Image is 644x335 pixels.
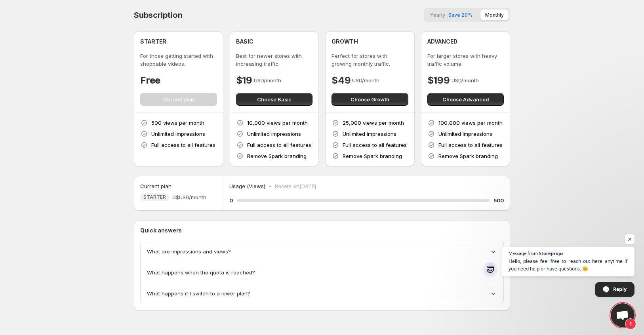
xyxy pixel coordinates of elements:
span: 0$ USD/month [172,193,206,201]
span: 1 [625,318,636,329]
p: USD/month [254,76,281,84]
span: Yearly [430,12,445,18]
span: Reply [613,282,627,296]
h4: Subscription [134,10,183,20]
button: Choose Growth [332,93,408,106]
p: Unlimited impressions [151,130,205,138]
h4: STARTER [140,38,166,46]
p: Full access to all features [343,141,407,149]
button: Choose Basic [236,93,313,106]
h4: $19 [236,74,252,87]
p: Full access to all features [247,141,311,149]
h5: 500 [493,196,504,204]
p: Remove Spark branding [438,152,498,160]
p: Resets on [DATE] [275,182,316,190]
span: What happens if I switch to a lower plan? [147,289,250,297]
p: Unlimited impressions [343,130,396,138]
p: Full access to all features [438,141,503,149]
p: Remove Spark branding [343,152,402,160]
h4: ADVANCED [427,38,457,46]
p: • [269,182,272,190]
p: Usage (Views) [229,182,265,190]
span: Message from [509,251,538,255]
p: Unlimited impressions [438,130,492,138]
p: 25,000 views per month [343,119,404,127]
h4: $199 [427,74,450,87]
a: Open chat [611,303,634,327]
p: For those getting started with shoppable videos. [140,52,217,68]
p: Unlimited impressions [247,130,301,138]
h4: GROWTH [332,38,358,46]
span: What happens when the quota is reached? [147,268,255,276]
span: What are impressions and views? [147,247,231,255]
h4: Free [140,74,160,87]
span: Choose Basic [257,95,292,103]
p: For larger stores with heavy traffic volume. [427,52,504,68]
p: Full access to all features [151,141,215,149]
span: STARTER [143,194,166,200]
span: Choose Growth [351,95,389,103]
p: USD/month [352,76,379,84]
button: Choose Advanced [427,93,504,106]
span: Choose Advanced [442,95,489,103]
span: Hello, please feel free to reach out here anytime if you need help or have questions. 😊 [509,257,627,272]
p: Best for newer stores with increasing traffic. [236,52,313,68]
button: Monthly [480,10,509,20]
h5: Current plan [140,182,171,190]
p: Remove Spark branding [247,152,307,160]
h5: 0 [229,196,233,204]
p: Quick answers [140,227,504,234]
p: Perfect for stores with growing monthly traffic. [332,52,408,68]
button: YearlySave 20% [425,10,477,20]
span: Save 20% [448,12,473,18]
p: 10,000 views per month [247,119,308,127]
h4: $49 [332,74,351,87]
p: 500 views per month [151,119,204,127]
h4: BASIC [236,38,253,46]
span: Storeprops [539,251,563,255]
p: USD/month [452,76,479,84]
p: 100,000 views per month [438,119,503,127]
